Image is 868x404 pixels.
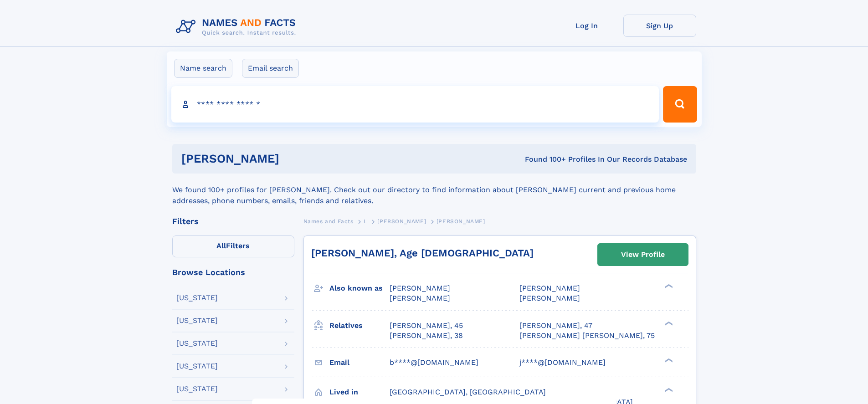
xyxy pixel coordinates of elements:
div: ❯ [663,357,673,363]
h1: [PERSON_NAME] [181,153,402,164]
a: View Profile [598,244,688,266]
span: [GEOGRAPHIC_DATA], [GEOGRAPHIC_DATA] [390,388,546,396]
a: [PERSON_NAME], 45 [390,321,463,331]
h3: Relatives [329,318,390,333]
span: [PERSON_NAME] [519,284,580,292]
span: All [216,241,226,250]
div: Filters [172,217,294,225]
div: [US_STATE] [176,363,218,370]
span: [PERSON_NAME] [377,218,426,225]
h3: Lived in [329,384,390,400]
div: We found 100+ profiles for [PERSON_NAME]. Check out our directory to find information about [PERS... [172,174,696,206]
input: search input [171,86,659,123]
div: [US_STATE] [176,385,218,393]
a: [PERSON_NAME] [PERSON_NAME], 75 [519,331,655,341]
h3: Email [329,355,390,370]
div: [US_STATE] [176,317,218,324]
div: [US_STATE] [176,340,218,347]
label: Name search [174,59,232,78]
div: [US_STATE] [176,294,218,302]
span: [PERSON_NAME] [437,218,485,225]
a: [PERSON_NAME] [377,215,426,227]
span: L [364,218,367,225]
span: [PERSON_NAME] [390,294,450,302]
div: View Profile [621,244,665,265]
div: ❯ [663,283,673,289]
button: Search Button [663,86,697,123]
a: L [364,215,367,227]
a: [PERSON_NAME], 38 [390,331,463,341]
a: [PERSON_NAME], Age [DEMOGRAPHIC_DATA] [311,247,534,259]
span: [PERSON_NAME] [519,294,580,302]
div: ❯ [663,320,673,326]
a: Names and Facts [303,215,354,227]
a: [PERSON_NAME], 47 [519,321,592,331]
div: Browse Locations [172,268,294,276]
a: Sign Up [623,15,696,37]
label: Email search [242,59,299,78]
label: Filters [172,235,294,257]
h3: Also known as [329,281,390,296]
img: Logo Names and Facts [172,15,303,39]
span: [PERSON_NAME] [390,284,450,292]
div: Found 100+ Profiles In Our Records Database [402,154,687,164]
div: ❯ [663,387,673,393]
a: Log In [550,15,623,37]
